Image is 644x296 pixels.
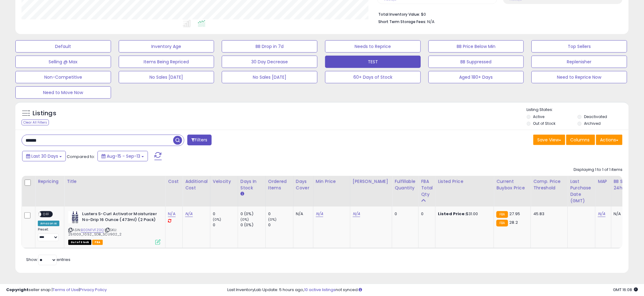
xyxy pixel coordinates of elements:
[213,222,238,228] div: 0
[614,211,634,217] div: N/A
[119,40,214,53] button: Inventory Age
[304,287,336,293] a: 10 active listings
[67,178,163,185] div: Title
[168,178,180,185] div: Cost
[97,151,148,161] button: Aug-15 - Sep-13
[6,287,29,293] strong: Copyright
[15,71,111,83] button: Non-Competitive
[428,56,524,68] button: BB Suppressed
[613,287,638,293] span: 2025-10-14 16:08 GMT
[82,211,157,224] b: Lusters S-Curl Activator Moisturizer No-Drip 16 Ounce (473ml) (2 Pack)
[325,40,421,53] button: Needs to Reprice
[41,212,51,217] span: OFF
[531,40,627,53] button: Top Sellers
[38,227,59,241] div: Preset:
[527,107,629,113] p: Listing States:
[531,56,627,68] button: Replenisher
[428,71,524,83] button: Aged 180+ Days
[241,211,265,217] div: 0 (0%)
[15,40,111,53] button: Default
[533,211,563,217] div: 45.83
[241,217,249,222] small: (0%)
[241,191,244,197] small: Days In Stock.
[92,240,103,245] span: FBA
[574,167,622,173] div: Displaying 1 to 1 of 1 items
[26,257,70,262] span: Show: entries
[107,153,140,159] span: Aug-15 - Sep-13
[296,211,308,217] div: N/A
[33,109,56,118] h5: Listings
[566,135,595,145] button: Columns
[15,56,111,68] button: Selling @ Max
[241,222,265,228] div: 0 (0%)
[496,220,508,227] small: FBA
[213,178,235,185] div: Velocity
[395,211,414,217] div: 0
[268,178,291,191] div: Ordered Items
[438,211,466,217] b: Listed Price:
[6,287,107,293] div: seller snap | |
[533,178,565,191] div: Comp. Price Threshold
[241,178,263,191] div: Days In Stock
[316,211,323,217] a: N/A
[222,71,317,83] button: No Sales [DATE]
[510,219,518,225] span: 28.2
[296,178,311,191] div: Days Cover
[38,178,62,185] div: Repricing
[187,135,211,145] button: Filters
[185,211,193,217] a: N/A
[268,217,277,222] small: (0%)
[68,211,161,244] div: ASIN:
[533,121,556,126] label: Out of Stock
[68,211,81,223] img: 41rl8DXJTGL._SL40_.jpg
[53,287,79,293] a: Terms of Use
[533,114,545,119] label: Active
[598,178,608,185] div: MAP
[533,135,565,145] button: Save View
[570,178,593,204] div: Last Purchase Date (GMT)
[496,178,528,191] div: Current Buybox Price
[222,40,317,53] button: BB Drop in 7d
[596,135,622,145] button: Actions
[68,227,121,237] span: | SKU: 251003_10.52_SDB_SCU902_2
[81,227,104,233] a: B00NFVFZ0Q
[353,211,360,217] a: N/A
[15,86,111,99] button: Need to Move Now
[22,120,49,125] div: Clear All Filters
[119,56,214,68] button: Items Being Repriced
[378,12,420,17] b: Total Inventory Value:
[325,56,421,68] button: TEST
[325,71,421,83] button: 60+ Days of Stock
[268,211,293,217] div: 0
[427,19,435,25] span: N/A
[421,178,433,198] div: FBA Total Qty
[119,71,214,83] button: No Sales [DATE]
[584,121,601,126] label: Archived
[227,287,638,293] div: Last InventoryLab Update: 5 hours ago, not synced.
[531,71,627,83] button: Need to Reprice Now
[353,178,389,185] div: [PERSON_NAME]
[510,211,520,217] span: 27.95
[31,153,58,159] span: Last 30 Days
[496,211,508,218] small: FBA
[421,211,431,217] div: 0
[570,137,590,143] span: Columns
[395,178,416,191] div: Fulfillable Quantity
[185,178,208,191] div: Additional Cost
[67,154,95,160] span: Compared to:
[68,240,91,245] span: All listings that are currently out of stock and unavailable for purchase on Amazon
[438,211,489,217] div: $31.00
[378,10,618,18] li: $0
[213,211,238,217] div: 0
[22,151,66,161] button: Last 30 Days
[428,40,524,53] button: BB Price Below Min
[438,178,491,185] div: Listed Price
[80,287,107,293] a: Privacy Policy
[222,56,317,68] button: 30 Day Decrease
[168,211,175,217] a: N/A
[614,178,636,191] div: BB Share 24h.
[268,222,293,228] div: 0
[213,217,221,222] small: (0%)
[598,211,605,217] a: N/A
[584,114,607,119] label: Deactivated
